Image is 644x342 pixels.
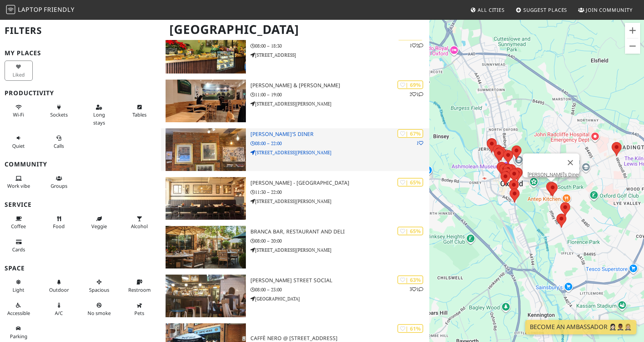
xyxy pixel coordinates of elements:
p: 08:00 – 22:00 [250,140,429,147]
span: Restroom [128,286,151,293]
button: Cards [5,236,33,256]
p: 3 1 [410,286,423,293]
button: Work vibe [5,172,33,192]
p: 11:30 – 22:00 [250,189,429,196]
span: Outdoor area [49,286,69,293]
h3: [PERSON_NAME] Street Social [250,277,429,284]
div: | 61% [397,324,423,333]
button: Accessible [5,299,33,319]
p: 11:00 – 19:00 [250,91,429,98]
span: Credit cards [12,246,25,253]
h3: Community [5,161,156,168]
button: Zoom out [625,38,640,54]
h3: [PERSON_NAME] - [GEOGRAPHIC_DATA] [250,180,429,186]
img: Rick's Diner [166,128,246,171]
a: Byron - Oxford | 65% [PERSON_NAME] - [GEOGRAPHIC_DATA] 11:30 – 22:00 [STREET_ADDRESS][PERSON_NAME] [161,177,429,220]
span: Alcohol [131,223,148,230]
span: Accessible [7,310,30,316]
p: [STREET_ADDRESS][PERSON_NAME] [250,246,429,254]
button: Close [561,153,580,172]
h3: Branca Bar, Restaurant and Deli [250,229,429,235]
span: Long stays [93,111,105,126]
button: Long stays [85,101,113,129]
p: [STREET_ADDRESS][PERSON_NAME] [250,100,429,107]
span: Veggie [91,223,107,230]
h1: [GEOGRAPHIC_DATA] [163,19,428,40]
span: Natural light [13,286,24,293]
span: Laptop [18,5,43,14]
span: Suggest Places [523,6,567,13]
button: Spacious [85,276,113,296]
span: Air conditioned [55,310,63,316]
span: Power sockets [50,111,68,118]
p: [STREET_ADDRESS] [250,51,429,59]
button: Sockets [45,101,73,121]
span: Quiet [12,142,25,149]
a: [PERSON_NAME]'s Diner [528,172,580,177]
div: | 65% [397,227,423,235]
a: Il Botanico Oxford | 70% 12 Il Botanico Oxford 08:00 – 18:30 [STREET_ADDRESS] [161,31,429,74]
div: | 69% [397,80,423,89]
img: Il Botanico Oxford [166,31,246,74]
span: Join Community [586,6,633,13]
h3: [PERSON_NAME]'s Diner [250,131,429,137]
h3: Space [5,265,156,272]
a: Suggest Places [513,3,571,17]
img: George Street Social [166,275,246,317]
button: Wi-Fi [5,101,33,121]
h2: Filters [5,19,156,42]
a: Branca Bar, Restaurant and Deli | 65% Branca Bar, Restaurant and Deli 08:00 – 20:00 [STREET_ADDRE... [161,226,429,268]
img: Byron - Oxford [166,177,246,220]
span: Spacious [89,286,109,293]
p: 2 1 [410,91,423,98]
button: No smoke [85,299,113,319]
a: Rick's Diner | 67% 1 [PERSON_NAME]'s Diner 08:00 – 22:00 [STREET_ADDRESS][PERSON_NAME] [161,128,429,171]
button: Alcohol [125,213,153,233]
button: Light [5,276,33,296]
a: Become an Ambassador 🤵🏻‍♀️🤵🏾‍♂️🤵🏼‍♀️ [525,320,636,334]
span: Work-friendly tables [132,111,147,118]
img: LaptopFriendly [6,5,15,14]
button: Outdoor [45,276,73,296]
span: Pet friendly [134,310,144,316]
button: A/C [45,299,73,319]
button: Veggie [85,213,113,233]
span: All Cities [478,6,505,13]
button: Restroom [125,276,153,296]
a: Join Community [575,3,636,17]
h3: My Places [5,50,156,57]
button: Quiet [5,132,33,152]
h3: Caffè Nero @ [STREET_ADDRESS] [250,335,429,342]
p: 1 [416,139,423,147]
p: 08:00 – 23:00 [250,286,429,293]
button: Zoom in [625,23,640,38]
button: Tables [125,101,153,121]
a: LaptopFriendly LaptopFriendly [6,3,75,17]
a: All Cities [467,3,508,17]
img: George & Delila [166,80,246,122]
p: [GEOGRAPHIC_DATA] [250,295,429,302]
span: Parking [10,333,27,340]
span: Friendly [44,5,74,14]
a: George & Delila | 69% 21 [PERSON_NAME] & [PERSON_NAME] 11:00 – 19:00 [STREET_ADDRESS][PERSON_NAME] [161,80,429,122]
p: 08:00 – 20:00 [250,237,429,245]
img: Branca Bar, Restaurant and Deli [166,226,246,268]
button: Groups [45,172,73,192]
span: Coffee [11,223,26,230]
span: Group tables [51,182,67,189]
div: | 63% [397,275,423,284]
span: Video/audio calls [54,142,64,149]
span: Smoke free [88,310,111,316]
div: | 65% [397,178,423,187]
button: Calls [45,132,73,152]
div: | 67% [397,129,423,138]
span: People working [7,182,30,189]
span: Food [53,223,65,230]
button: Pets [125,299,153,319]
p: [STREET_ADDRESS][PERSON_NAME] [250,198,429,205]
p: [STREET_ADDRESS][PERSON_NAME] [250,149,429,156]
h3: Service [5,201,156,208]
span: Stable Wi-Fi [13,111,24,118]
h3: Productivity [5,89,156,97]
h3: [PERSON_NAME] & [PERSON_NAME] [250,82,429,89]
